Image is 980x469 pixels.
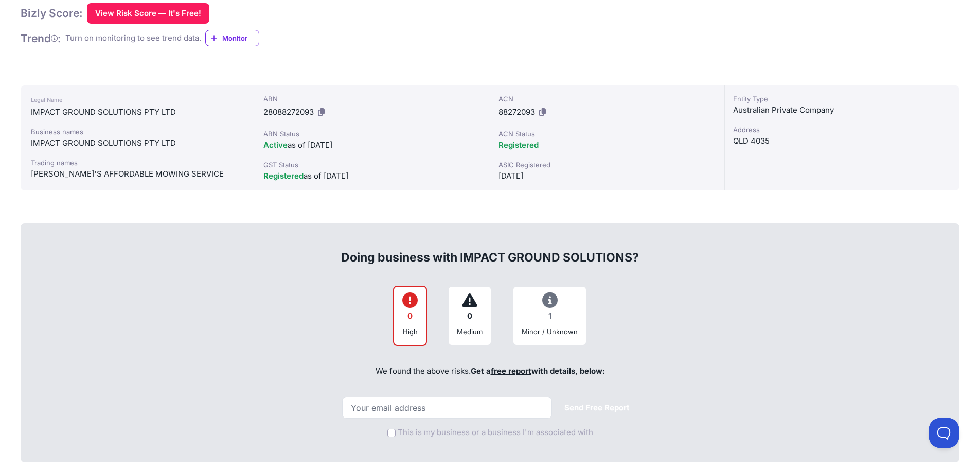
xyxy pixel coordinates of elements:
[498,170,716,182] div: [DATE]
[498,140,539,150] span: Registered
[733,104,951,116] div: Australian Private Company
[263,140,288,150] span: Active
[263,129,481,139] div: ABN Status
[556,398,638,418] button: Send Free Report
[398,427,593,439] label: This is my business or a business I'm associated with
[21,6,83,20] h1: Bizly Score:
[21,31,61,45] h1: Trend :
[491,366,531,376] a: free report
[929,418,959,448] iframe: Toggle Customer Support
[522,326,578,337] div: Minor / Unknown
[263,170,481,182] div: as of [DATE]
[471,366,605,376] span: Get a with details, below:
[402,306,418,326] div: 0
[263,107,314,117] span: 28088272093
[65,32,201,44] div: Turn on monitoring to see trend data.
[457,306,483,326] div: 0
[522,306,578,326] div: 1
[32,354,948,389] div: We found the above risks.
[498,160,716,170] div: ASIC Registered
[733,125,951,135] div: Address
[31,137,244,149] div: IMPACT GROUND SOLUTIONS PTY LTD
[498,129,716,139] div: ACN Status
[457,326,483,337] div: Medium
[342,397,552,419] input: Your email address
[32,233,948,266] div: Doing business with IMPACT GROUND SOLUTIONS?
[87,3,209,24] button: View Risk Score — It's Free!
[31,127,244,137] div: Business names
[263,94,481,104] div: ABN
[263,160,481,170] div: GST Status
[733,135,951,147] div: QLD 4035
[222,33,259,43] span: Monitor
[498,107,535,117] span: 88272093
[31,106,244,118] div: IMPACT GROUND SOLUTIONS PTY LTD
[31,168,244,180] div: [PERSON_NAME]'S AFFORDABLE MOWING SERVICE
[31,158,244,168] div: Trading names
[31,94,244,106] div: Legal Name
[498,94,716,104] div: ACN
[263,139,481,151] div: as of [DATE]
[733,94,951,104] div: Entity Type
[205,30,259,46] a: Monitor
[263,171,304,181] span: Registered
[402,326,418,337] div: High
